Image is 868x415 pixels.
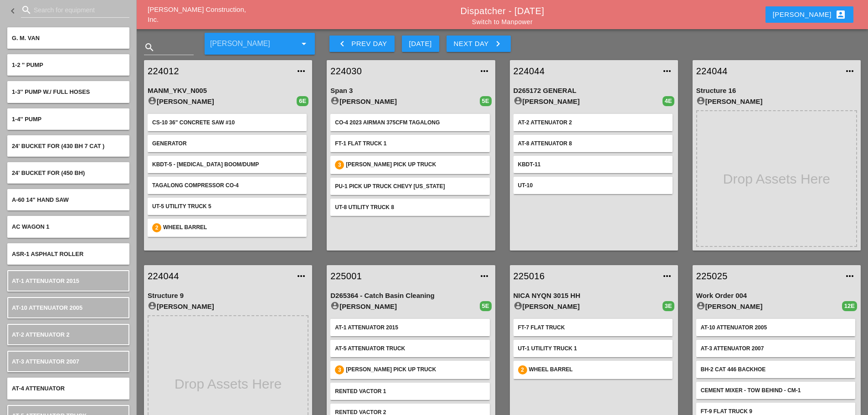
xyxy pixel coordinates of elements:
[148,86,308,96] div: MANM_YKV_N005
[701,365,851,374] div: BH-2 Cat 446 Backhoe
[663,96,674,106] div: 4E
[696,64,839,78] a: 224044
[409,39,432,49] div: [DATE]
[518,139,668,148] div: AT-8 ATTENUATOR 8
[12,169,85,176] span: 24' BUCKET FOR (450 BH)
[148,291,308,301] div: Structure 9
[148,5,246,24] a: [PERSON_NAME] Construction, Inc.
[402,36,439,52] button: [DATE]
[518,344,668,353] div: UT-1 Utility Truck 1
[152,139,302,148] div: Generator
[296,271,307,282] i: more_horiz
[514,301,523,310] i: account_circle
[335,323,485,332] div: AT-1 Attenuator 2015
[461,6,544,16] a: Dispatcher - [DATE]
[701,344,851,353] div: AT-3 Attenuator 2007
[479,271,490,282] i: more_horiz
[12,116,41,123] span: 1-4'' PUMP
[696,301,842,312] div: [PERSON_NAME]
[148,301,157,310] i: account_circle
[514,269,656,283] a: 225016
[696,96,857,107] div: [PERSON_NAME]
[34,3,117,17] input: Search for equipment
[518,118,668,127] div: AT-2 Attenuator 2
[518,323,668,332] div: FT-7 Flat Truck
[12,385,65,392] span: AT-4 Attenuator
[514,96,663,107] div: [PERSON_NAME]
[447,36,511,52] button: Next Day
[152,118,302,127] div: CS-10 36" Concrete saw #10
[346,365,485,374] div: [PERSON_NAME] Pick up Truck
[479,66,490,77] i: more_horiz
[21,5,32,15] i: search
[696,269,839,283] a: 225025
[514,291,674,301] div: NICA NYQN 3015 HH
[518,181,668,190] div: UT-10
[148,269,290,283] a: 224044
[663,301,674,311] div: 3E
[335,160,344,169] div: 3
[701,386,851,395] div: Cement Mixer - tow behind - CM-1
[297,96,308,106] div: 6E
[330,301,479,312] div: [PERSON_NAME]
[337,38,387,49] div: Prev Day
[480,96,492,106] div: 5E
[298,38,309,49] i: arrow_drop_down
[330,64,473,78] a: 224030
[844,66,855,77] i: more_horiz
[518,160,668,169] div: KBDT-11
[529,365,668,374] div: Wheel Barrel
[696,291,857,301] div: Work Order 004
[330,269,473,283] a: 225001
[335,182,485,190] div: PU-1 Pick Up Truck Chevy [US_STATE]
[701,323,851,332] div: AT-10 Attenuator 2005
[152,223,161,232] div: 2
[480,301,492,311] div: 5E
[12,251,83,257] span: ASR-1 Asphalt roller
[330,96,479,107] div: [PERSON_NAME]
[335,387,485,395] div: Rented Vactor 1
[696,96,705,105] i: account_circle
[12,358,79,365] span: AT-3 Attenuator 2007
[330,86,491,96] div: Span 3
[152,202,302,210] div: UT-5 Utility Truck 5
[296,66,307,77] i: more_horiz
[346,160,485,169] div: [PERSON_NAME] Pick up Truck
[514,301,663,312] div: [PERSON_NAME]
[148,64,290,78] a: 224012
[12,331,70,338] span: AT-2 Attenuator 2
[454,38,503,49] div: Next Day
[844,271,855,282] i: more_horiz
[330,301,339,310] i: account_circle
[148,96,157,105] i: account_circle
[12,277,79,284] span: AT-1 Attenuator 2015
[472,18,533,26] a: Switch to Manpower
[773,9,846,20] div: [PERSON_NAME]
[148,301,308,312] div: [PERSON_NAME]
[335,139,485,148] div: FT-1 Flat Truck 1
[148,96,297,107] div: [PERSON_NAME]
[662,66,673,77] i: more_horiz
[144,42,155,53] i: search
[518,365,527,374] div: 2
[842,301,857,311] div: 12E
[12,223,49,230] span: AC Wagon 1
[335,344,485,353] div: AT-5 Attenuator Truck
[152,160,302,169] div: KBDT-5 - [MEDICAL_DATA] Boom/dump
[163,223,302,232] div: Wheel Barrel
[12,88,90,95] span: 1-3'' PUMP W./ FULL HOSES
[12,35,40,41] span: G. M. VAN
[337,38,348,49] i: keyboard_arrow_left
[493,38,503,49] i: keyboard_arrow_right
[330,291,491,301] div: D265364 - Catch Basin Cleaning
[335,118,485,127] div: CO-4 2023 Airman 375CFM Tagalong
[514,64,656,78] a: 224044
[12,196,69,203] span: A-60 14" hand saw
[514,86,674,96] div: D265172 GENERAL
[335,203,485,211] div: UT-8 Utility Truck 8
[514,96,523,105] i: account_circle
[152,181,302,190] div: Tagalong Compressor CO-4
[7,5,18,16] i: keyboard_arrow_left
[12,143,104,149] span: 24' BUCKET FOR (430 BH 7 CAT )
